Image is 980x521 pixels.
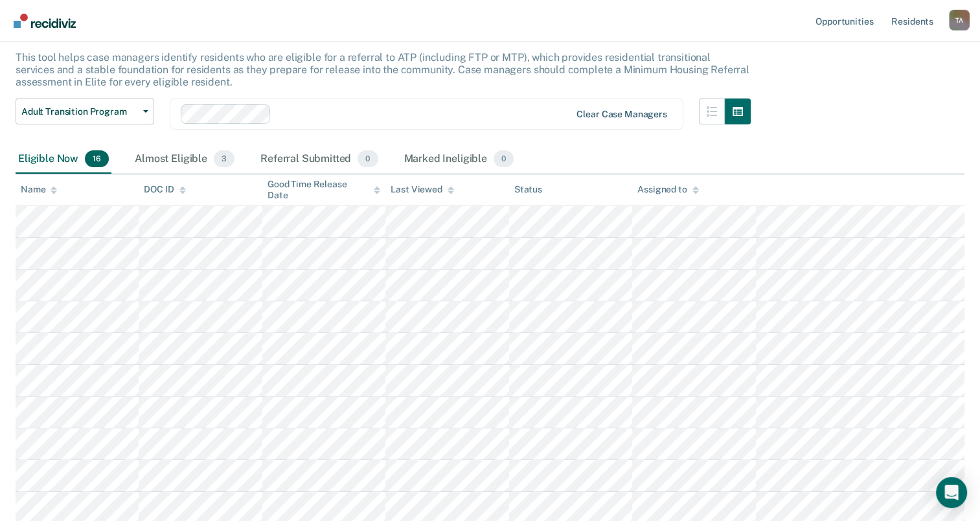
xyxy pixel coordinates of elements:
[514,184,542,195] div: Status
[85,150,109,167] span: 16
[494,150,514,167] span: 0
[16,51,749,88] p: This tool helps case managers identify residents who are eligible for a referral to ATP (includin...
[268,179,380,201] div: Good Time Release Date
[358,150,378,167] span: 0
[936,477,967,508] div: Open Intercom Messenger
[258,145,380,174] div: Referral Submitted0
[14,14,76,28] img: Recidiviz
[949,10,970,30] div: T A
[16,98,154,124] button: Adult Transition Program
[21,106,138,117] span: Adult Transition Program
[21,184,57,195] div: Name
[391,184,453,195] div: Last Viewed
[214,150,234,167] span: 3
[949,10,970,30] button: Profile dropdown button
[144,184,185,195] div: DOC ID
[576,109,667,120] div: Clear case managers
[402,145,517,174] div: Marked Ineligible0
[132,145,237,174] div: Almost Eligible3
[16,145,111,174] div: Eligible Now16
[637,184,698,195] div: Assigned to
